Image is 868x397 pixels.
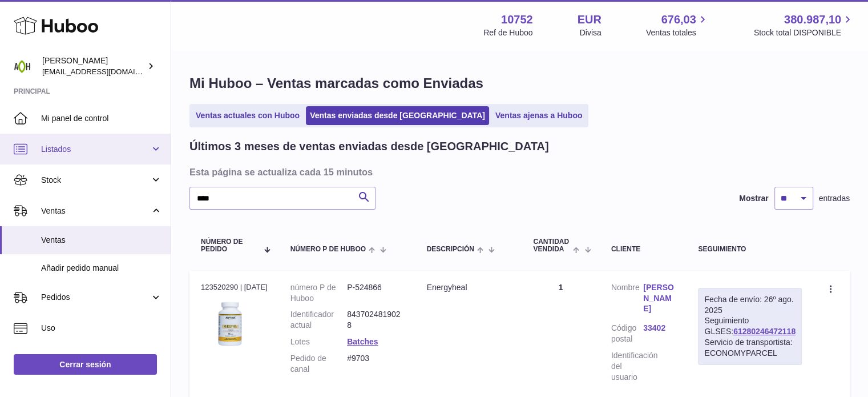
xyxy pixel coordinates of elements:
[41,206,150,216] span: Ventas
[698,288,802,365] div: Seguimiento GLSES:
[201,296,258,353] img: 107521706523525.jpg
[739,193,768,204] label: Mostrar
[646,12,709,38] a: 676,03 Ventas totales
[41,235,162,246] span: Ventas
[754,12,854,38] a: 380.987,10 Stock total DISPONIBLE
[643,282,675,315] a: [PERSON_NAME]
[347,309,403,331] dd: 8437024819028
[347,282,403,304] dd: P-524866
[611,282,643,318] dt: Nombre
[201,282,268,292] div: 123520290 | [DATE]
[14,58,31,75] img: ventas@adaptohealue.com
[704,337,796,359] div: Servicio de transportista: ECONOMYPARCEL
[580,27,601,38] div: Divisa
[661,12,696,27] span: 676,03
[290,353,347,375] dt: Pedido de canal
[491,106,587,125] a: Ventas ajenas a Huboo
[501,12,533,27] strong: 10752
[643,323,675,334] a: 33402
[41,175,150,186] span: Stock
[201,238,257,253] span: Número de pedido
[733,327,796,336] a: 61280246472118
[192,106,304,125] a: Ventas actuales con Huboo
[41,323,162,334] span: Uso
[347,337,378,346] a: Batches
[41,292,150,303] span: Pedidos
[427,282,511,293] div: Energyheal
[533,238,570,253] span: Cantidad vendida
[42,55,145,77] div: [PERSON_NAME]
[42,67,168,76] span: [EMAIL_ADDRESS][DOMAIN_NAME]
[646,27,709,38] span: Ventas totales
[290,309,347,331] dt: Identificador actual
[189,166,847,178] h3: Esta página se actualiza cada 15 minutos
[290,336,347,347] dt: Lotes
[704,294,796,316] div: Fecha de envío: 26º ago. 2025
[819,193,850,204] span: entradas
[611,350,643,383] dt: Identificación del usuario
[14,354,157,375] a: Cerrar sesión
[41,113,162,124] span: Mi panel de control
[189,139,548,154] h2: Últimos 3 meses de ventas enviadas desde [GEOGRAPHIC_DATA]
[578,12,601,27] strong: EUR
[347,353,403,375] dd: #9703
[611,323,643,344] dt: Código postal
[784,12,841,27] span: 380.987,10
[698,246,802,253] div: Seguimiento
[427,246,474,253] span: Descripción
[483,27,532,38] div: Ref de Huboo
[754,27,854,38] span: Stock total DISPONIBLE
[41,263,162,274] span: Añadir pedido manual
[290,246,366,253] span: número P de Huboo
[611,246,676,253] div: Cliente
[290,282,347,304] dt: número P de Huboo
[189,74,850,93] h1: Mi Huboo – Ventas marcadas como Enviadas
[306,106,489,125] a: Ventas enviadas desde [GEOGRAPHIC_DATA]
[41,144,150,155] span: Listados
